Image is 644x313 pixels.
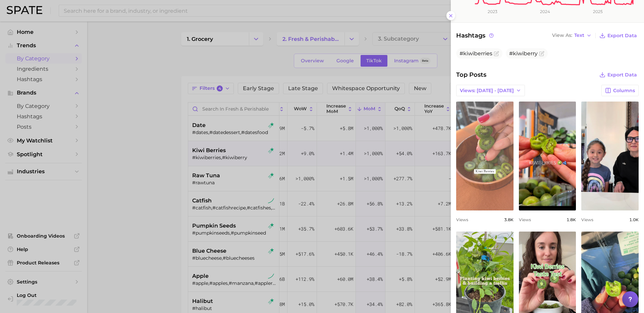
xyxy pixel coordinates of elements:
button: Export Data [598,70,639,79]
button: Export Data [598,31,639,40]
span: #kiwiberry [509,50,538,57]
span: Hashtags [456,31,495,40]
span: Views [519,217,531,222]
span: Top Posts [456,70,486,79]
span: Columns [613,88,635,93]
span: View As [552,34,572,37]
span: Views [456,217,468,222]
span: 1.8k [567,217,576,222]
span: Views: [DATE] - [DATE] [460,88,514,93]
span: Views [581,217,593,222]
span: Export Data [607,33,637,39]
button: Flag as miscategorized or irrelevant [539,51,544,56]
span: 1.0k [629,217,639,222]
tspan: 2024 [540,9,550,14]
button: Views: [DATE] - [DATE] [456,85,525,96]
button: View AsText [550,31,593,40]
tspan: 2025 [593,9,603,14]
span: Text [574,34,584,37]
button: Flag as miscategorized or irrelevant [494,51,499,56]
span: #kiwiberries [460,50,492,57]
tspan: 2023 [488,9,497,14]
span: Export Data [607,72,637,78]
button: Columns [601,85,639,96]
span: 3.8k [504,217,514,222]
